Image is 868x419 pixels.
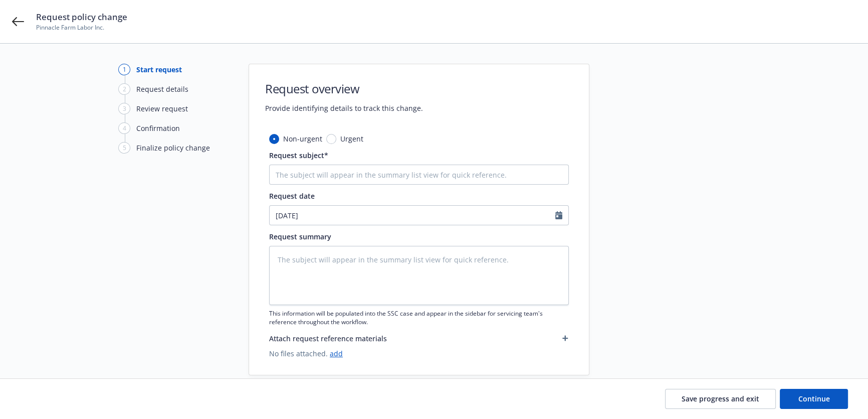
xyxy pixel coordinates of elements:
span: Request policy change [36,11,127,23]
a: add [330,349,343,358]
input: Non-urgent [269,134,279,144]
div: Start request [136,64,182,75]
button: Continue [780,389,848,409]
span: Attach request reference materials [269,333,387,344]
input: Urgent [326,134,336,144]
div: 4 [118,122,130,134]
button: Save progress and exit [665,389,776,409]
div: 5 [118,142,130,154]
div: Request details [136,84,188,94]
span: Non-urgent [283,133,322,144]
h1: Request overview [265,80,423,97]
input: The subject will appear in the summary list view for quick reference. [269,165,569,185]
svg: Calendar [555,211,562,219]
div: Finalize policy change [136,143,210,153]
input: MM/DD/YYYY [270,206,555,225]
div: 2 [118,83,130,95]
span: Continue [798,394,830,403]
div: Review request [136,103,188,114]
span: This information will be populated into the SSC case and appear in the sidebar for servicing team... [269,309,569,326]
span: Urgent [340,133,363,144]
div: 3 [118,103,130,114]
span: Pinnacle Farm Labor Inc. [36,23,127,32]
span: Request summary [269,232,331,241]
span: Request date [269,191,315,201]
span: Provide identifying details to track this change. [265,103,423,113]
span: No files attached. [269,348,569,359]
div: 1 [118,64,130,75]
span: Request subject* [269,151,328,160]
div: Confirmation [136,123,180,133]
span: Save progress and exit [682,394,759,403]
